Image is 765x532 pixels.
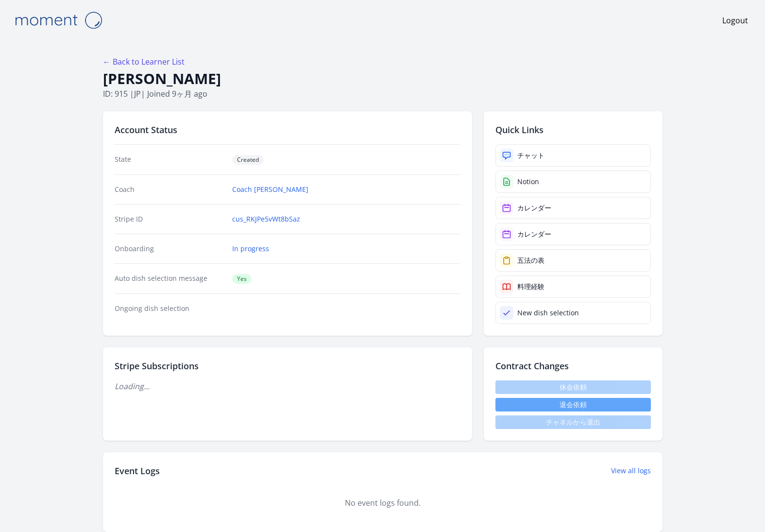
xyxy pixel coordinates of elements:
a: Notion [495,171,651,193]
div: Notion [517,177,539,187]
span: Created [232,155,264,165]
h2: Stripe Subscriptions [115,359,460,373]
div: チャット [517,151,544,160]
a: ← Back to Learner List [103,56,185,67]
span: Yes [232,274,252,284]
dt: Ongoing dish selection [115,304,225,313]
div: 五法の表 [517,256,544,265]
div: カレンダー [517,229,551,239]
div: 料理経験 [517,282,544,292]
a: View all logs [611,466,651,476]
span: jp [134,88,141,99]
h2: Quick Links [495,123,651,137]
a: 料理経験 [495,275,651,298]
p: Loading... [115,380,460,392]
h2: Event Logs [115,464,160,478]
h1: [PERSON_NAME] [103,69,663,88]
a: In progress [232,244,269,254]
a: Logout [722,15,748,26]
a: カレンダー [495,197,651,219]
div: No event logs found. [115,497,651,509]
a: チャット [495,144,651,167]
a: 五法の表 [495,249,651,272]
dt: Onboarding [115,244,225,254]
a: cus_RKJPe5vWt8bSaz [232,214,300,224]
dt: Stripe ID [115,214,225,224]
img: Moment [10,8,107,33]
dt: Coach [115,185,225,194]
button: 退会依頼 [495,398,651,412]
div: カレンダー [517,203,551,213]
h2: Contract Changes [495,359,651,373]
div: New dish selection [517,308,579,318]
a: カレンダー [495,223,651,245]
span: 休会依頼 [495,380,651,394]
h2: Account Status [115,123,460,137]
span: チャネルから退出 [495,415,651,429]
a: Coach [PERSON_NAME] [232,185,308,194]
p: ID: 915 | | Joined 9ヶ月 ago [103,88,663,100]
a: New dish selection [495,302,651,324]
dt: State [115,154,225,165]
dt: Auto dish selection message [115,274,225,284]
